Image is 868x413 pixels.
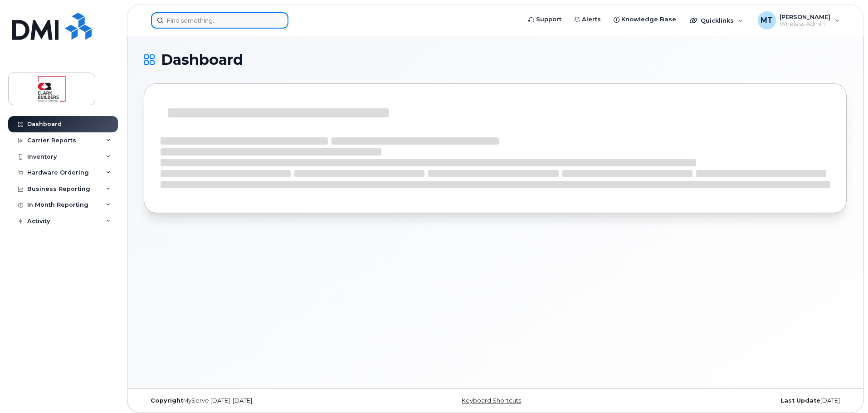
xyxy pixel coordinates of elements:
strong: Copyright [151,397,183,404]
div: MyServe [DATE]–[DATE] [144,397,378,404]
a: Keyboard Shortcuts [462,397,521,404]
strong: Last Update [780,397,820,404]
div: [DATE] [612,397,847,404]
span: Dashboard [161,53,243,67]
